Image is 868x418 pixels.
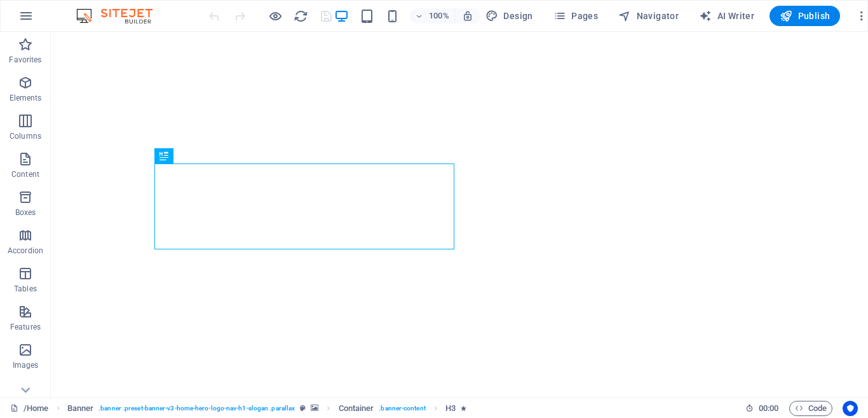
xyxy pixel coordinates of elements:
[67,401,467,416] nav: breadcrumb
[339,401,374,416] span: Click to select. Double-click to edit
[9,55,41,65] p: Favorites
[311,405,318,412] i: This element contains a background
[553,10,598,22] span: Pages
[14,284,37,294] p: Tables
[445,401,456,416] span: Click to select. Double-click to edit
[745,401,779,416] h6: Session time
[548,6,603,26] button: Pages
[379,401,425,416] span: . banner-content
[11,169,39,179] p: Content
[294,9,308,24] i: Reload page
[699,10,754,22] span: AI Writer
[461,405,466,412] i: Element contains an animation
[768,403,770,413] span: :
[770,6,840,26] button: Publish
[268,8,283,24] button: Click here to leave preview mode and continue editing
[759,401,778,416] span: 00 00
[293,8,308,24] button: reload
[480,6,538,26] button: Design
[300,405,306,412] i: This element is a customizable preset
[780,10,830,22] span: Publish
[429,8,449,24] h6: 100%
[98,401,295,416] span: . banner .preset-banner-v3-home-hero-logo-nav-h1-slogan .parallax
[795,401,827,416] span: Code
[480,6,538,26] div: Design (Ctrl+Alt+Y)
[10,322,41,332] p: Features
[73,8,168,24] img: Editor Logo
[15,207,36,218] p: Boxes
[8,246,43,256] p: Accordion
[13,360,39,370] p: Images
[843,401,858,416] button: Usercentrics
[10,93,42,103] p: Elements
[485,10,533,22] span: Design
[613,6,684,26] button: Navigator
[694,6,759,26] button: AI Writer
[410,8,455,24] button: 100%
[10,401,49,416] a: Click to cancel selection. Double-click to open Pages
[618,10,679,22] span: Navigator
[10,131,41,141] p: Columns
[462,10,473,22] i: On resize automatically adjust zoom level to fit chosen device.
[789,401,832,416] button: Code
[67,401,94,416] span: Click to select. Double-click to edit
